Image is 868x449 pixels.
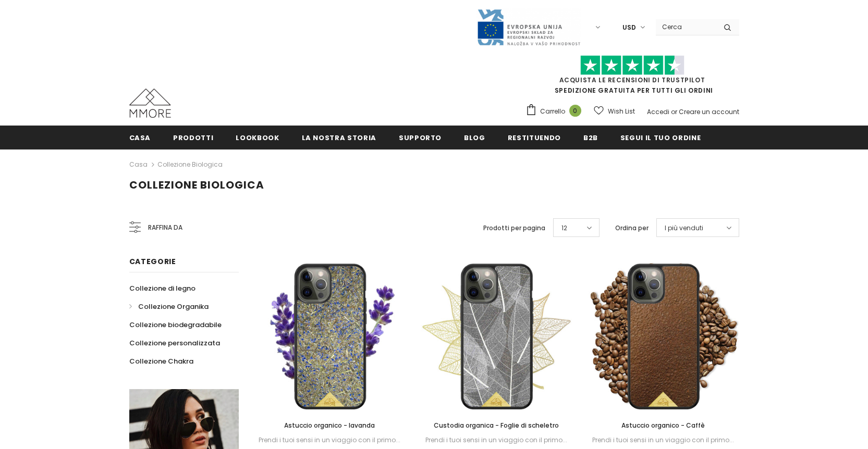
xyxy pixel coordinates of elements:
[621,421,705,430] span: Astuccio organico - Caffè
[129,316,222,334] a: Collezione biodegradabile
[620,126,701,149] a: Segui il tuo ordine
[129,338,220,348] span: Collezione personalizzata
[129,334,220,352] a: Collezione personalizzata
[464,126,485,149] a: Blog
[508,133,561,143] span: Restituendo
[129,297,209,316] a: Collezione Organika
[665,223,703,233] span: I più venduti
[608,106,635,117] span: Wish List
[129,126,151,149] a: Casa
[421,434,572,446] div: Prendi i tuoi sensi in un viaggio con il primo...
[476,22,581,31] a: Javni Razpis
[129,133,151,143] span: Casa
[580,55,684,76] img: Fidati di Pilot Stars
[476,8,581,46] img: Javni Razpis
[284,421,375,430] span: Astuccio organico - lavanda
[540,106,565,117] span: Carrello
[671,107,677,116] span: or
[588,420,739,431] a: Astuccio organico - Caffè
[173,126,213,149] a: Prodotti
[525,60,739,95] span: SPEDIZIONE GRATUITA PER TUTTI GLI ORDINI
[620,133,701,143] span: Segui il tuo ordine
[173,133,213,143] span: Prodotti
[129,352,193,370] a: Collezione Chakra
[525,104,586,119] a: Carrello 0
[483,223,545,233] label: Prodotti per pagina
[399,126,442,149] a: supporto
[399,133,442,143] span: supporto
[157,160,223,169] a: Collezione biologica
[561,223,567,233] span: 12
[129,89,171,118] img: Casi MMORE
[236,126,279,149] a: Lookbook
[421,420,572,431] a: Custodia organica - Foglie di scheletro
[129,279,195,297] a: Collezione di legno
[464,133,485,143] span: Blog
[129,356,193,366] span: Collezione Chakra
[679,107,739,116] a: Creare un account
[647,107,669,116] a: Accedi
[129,178,264,192] span: Collezione biologica
[569,105,581,117] span: 0
[129,320,222,330] span: Collezione biodegradabile
[236,133,279,143] span: Lookbook
[583,126,598,149] a: B2B
[254,434,406,446] div: Prendi i tuoi sensi in un viaggio con il primo...
[129,256,176,267] span: Categorie
[559,76,705,84] a: Acquista le recensioni di TrustPilot
[622,22,636,33] span: USD
[138,302,209,311] span: Collezione Organika
[302,133,376,143] span: La nostra storia
[588,434,739,446] div: Prendi i tuoi sensi in un viaggio con il primo...
[615,223,649,233] label: Ordina per
[594,102,635,120] a: Wish List
[302,126,376,149] a: La nostra storia
[434,421,559,430] span: Custodia organica - Foglie di scheletro
[148,222,182,233] span: Raffina da
[583,133,598,143] span: B2B
[656,19,716,34] input: Search Site
[129,158,148,171] a: Casa
[129,283,195,293] span: Collezione di legno
[508,126,561,149] a: Restituendo
[254,420,406,431] a: Astuccio organico - lavanda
